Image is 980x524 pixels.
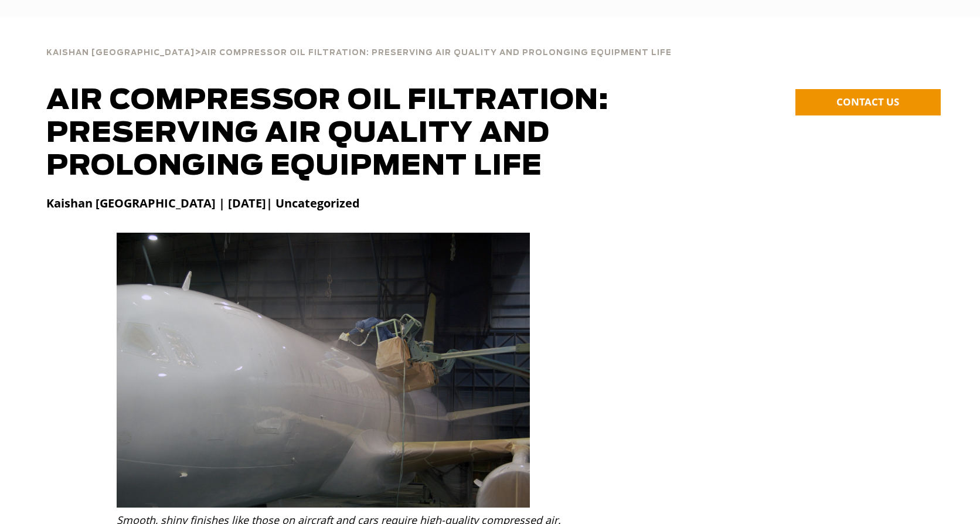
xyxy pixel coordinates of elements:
[46,35,672,62] div: >
[201,49,672,57] span: Air Compressor Oil Filtration: Preserving Air Quality and Prolonging Equipment Life
[795,89,941,115] a: CONTACT US
[46,195,360,211] strong: Kaishan [GEOGRAPHIC_DATA] | [DATE]| Uncategorized
[46,49,195,57] span: Kaishan [GEOGRAPHIC_DATA]
[836,95,899,108] span: CONTACT US
[201,47,672,57] a: Air Compressor Oil Filtration: Preserving Air Quality and Prolonging Equipment Life
[117,233,530,508] img: Air Compressor Oil Filtration: Preserving Air Quality and Prolonging Equipment Life
[46,47,195,57] a: Kaishan [GEOGRAPHIC_DATA]
[46,84,709,183] h1: Air Compressor Oil Filtration: Preserving Air Quality and Prolonging Equipment Life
